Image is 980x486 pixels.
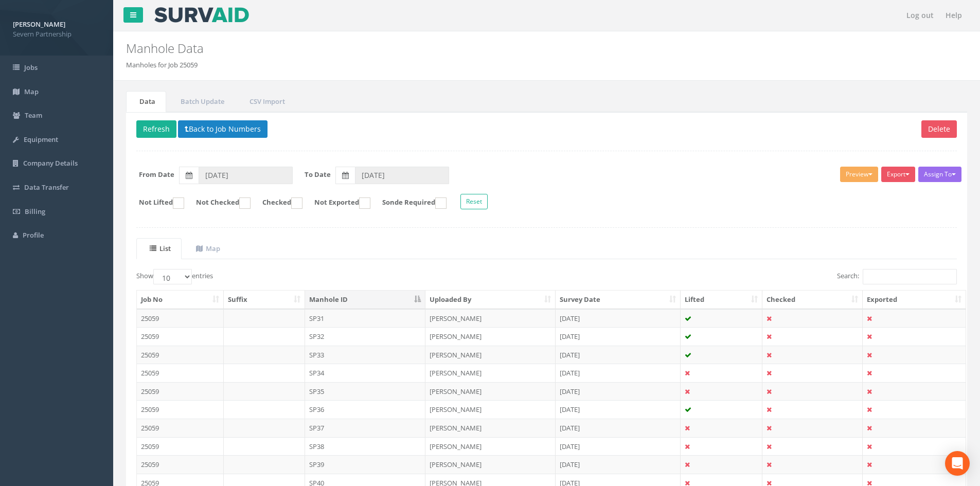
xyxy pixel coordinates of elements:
[921,120,957,138] button: Delete
[136,269,213,284] label: Show entries
[136,238,182,259] a: List
[305,346,426,364] td: SP33
[556,346,681,364] td: [DATE]
[425,419,556,437] td: [PERSON_NAME]
[137,382,224,401] td: 25059
[137,309,224,328] td: 25059
[13,29,100,39] span: Severn Partnership
[425,309,556,328] td: [PERSON_NAME]
[425,364,556,382] td: [PERSON_NAME]
[24,135,58,144] span: Equipment
[25,207,45,216] span: Billing
[425,346,556,364] td: [PERSON_NAME]
[126,42,825,55] h2: Manhole Data
[24,63,38,72] span: Jobs
[556,419,681,437] td: [DATE]
[881,167,915,182] button: Export
[24,87,39,96] span: Map
[918,167,961,182] button: Assign To
[305,309,426,328] td: SP31
[137,364,224,382] td: 25059
[556,364,681,382] td: [DATE]
[837,269,957,284] label: Search:
[556,291,681,309] th: Survey Date: activate to sort column ascending
[305,327,426,346] td: SP32
[136,120,176,138] button: Refresh
[153,269,192,284] select: Showentries
[137,455,224,474] td: 25059
[355,167,449,184] input: To Date
[150,244,171,253] uib-tab-heading: List
[23,230,44,240] span: Profile
[199,167,293,184] input: From Date
[305,170,331,179] label: To Date
[178,120,268,138] button: Back to Job Numbers
[137,346,224,364] td: 25059
[556,455,681,474] td: [DATE]
[186,197,251,209] label: Not Checked
[13,17,100,39] a: [PERSON_NAME] Severn Partnership
[840,167,878,182] button: Preview
[556,437,681,456] td: [DATE]
[139,170,174,179] label: From Date
[945,451,970,476] div: Open Intercom Messenger
[129,197,184,209] label: Not Lifted
[137,437,224,456] td: 25059
[305,437,426,456] td: SP38
[305,400,426,419] td: SP36
[126,60,198,70] li: Manholes for Job 25059
[425,382,556,401] td: [PERSON_NAME]
[681,291,763,309] th: Lifted: activate to sort column ascending
[137,291,224,309] th: Job No: activate to sort column ascending
[305,291,426,309] th: Manhole ID: activate to sort column descending
[372,197,447,209] label: Sonde Required
[126,91,166,112] a: Data
[137,419,224,437] td: 25059
[137,400,224,419] td: 25059
[137,327,224,346] td: 25059
[863,269,957,284] input: Search:
[556,400,681,419] td: [DATE]
[167,91,235,112] a: Batch Update
[305,455,426,474] td: SP39
[863,291,966,309] th: Exported: activate to sort column ascending
[425,455,556,474] td: [PERSON_NAME]
[13,20,65,29] strong: [PERSON_NAME]
[305,364,426,382] td: SP34
[23,158,78,168] span: Company Details
[305,382,426,401] td: SP35
[236,91,296,112] a: CSV Import
[425,437,556,456] td: [PERSON_NAME]
[224,291,305,309] th: Suffix: activate to sort column ascending
[304,197,370,209] label: Not Exported
[425,400,556,419] td: [PERSON_NAME]
[556,327,681,346] td: [DATE]
[305,419,426,437] td: SP37
[252,197,302,209] label: Checked
[196,244,220,253] uib-tab-heading: Map
[556,309,681,328] td: [DATE]
[556,382,681,401] td: [DATE]
[183,238,231,259] a: Map
[762,291,863,309] th: Checked: activate to sort column ascending
[24,183,69,192] span: Data Transfer
[425,327,556,346] td: [PERSON_NAME]
[25,111,42,120] span: Team
[425,291,556,309] th: Uploaded By: activate to sort column ascending
[460,194,488,209] button: Reset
